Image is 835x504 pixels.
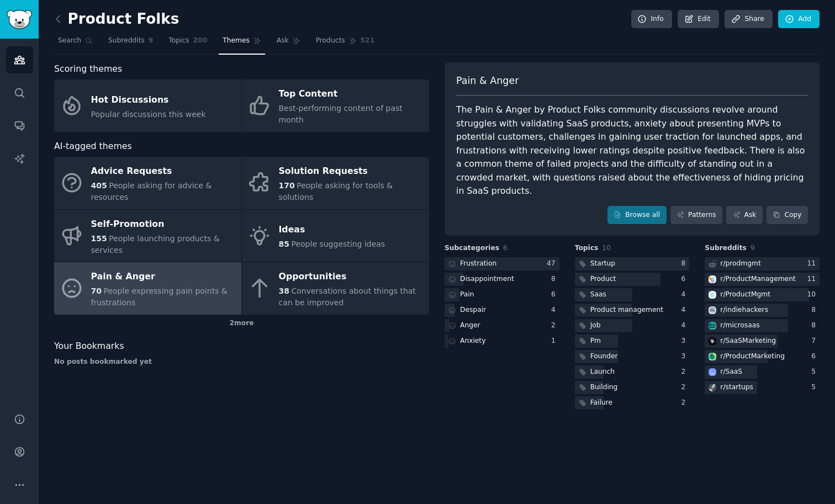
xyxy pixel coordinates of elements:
span: 38 [279,287,289,295]
a: Add [778,10,820,29]
div: Pm [590,336,601,346]
span: Conversations about things that can be improved [279,287,416,307]
div: 3 [681,336,690,346]
div: Frustration [460,259,496,269]
div: 2 [681,398,690,408]
span: Subreddits [705,243,747,253]
span: Your Bookmarks [54,339,124,353]
div: 4 [551,305,559,315]
a: Subreddits9 [104,32,157,55]
div: Founder [590,352,618,362]
a: Themes [219,32,265,55]
div: Product [590,274,616,284]
div: Despair [460,305,486,315]
div: 1 [551,336,559,346]
span: 10 [602,244,611,252]
div: Pain [460,290,474,300]
div: Pain & Anger [91,268,236,286]
div: 5 [811,383,820,392]
div: Anger [460,321,480,331]
span: 70 [91,287,102,295]
div: r/ indiehackers [720,305,768,315]
div: Disappointment [460,274,514,284]
div: 2 [551,321,559,331]
a: Product6 [575,273,690,287]
img: ProductMgmt [709,291,716,299]
div: 3 [681,352,690,362]
div: Product management [590,305,663,315]
div: Job [590,321,601,331]
span: Pain & Anger [456,74,519,88]
div: 6 [551,290,559,300]
span: 9 [751,244,755,252]
a: SaaSMarketingr/SaaSMarketing7 [705,335,820,348]
img: SaaSMarketing [709,337,716,345]
a: indiehackersr/indiehackers8 [705,304,820,317]
div: r/ ProductManagement [720,274,795,284]
div: r/ prodmgmt [720,259,760,269]
div: 6 [811,352,820,362]
a: Edit [678,10,719,29]
a: Solution Requests170People asking for tools & solutions [242,157,429,209]
a: Products521 [312,32,378,55]
div: Solution Requests [279,163,424,181]
div: Self-Promotion [91,215,236,233]
span: Themes [223,36,250,46]
a: Hot DiscussionsPopular discussions this week [54,79,241,132]
a: Patterns [670,206,722,225]
div: 11 [807,259,820,269]
span: 170 [279,181,295,190]
a: Ask [726,206,763,225]
span: 6 [503,244,508,252]
a: Anger2 [445,319,559,333]
div: 10 [807,290,820,300]
a: Pain6 [445,288,559,302]
div: 8 [811,321,820,331]
button: Copy [767,206,808,225]
a: Job4 [575,319,690,333]
a: Disappointment8 [445,273,559,287]
div: 4 [681,321,690,331]
div: Ideas [279,221,385,239]
div: 6 [681,274,690,284]
a: startupsr/startups5 [705,381,820,395]
a: Browse all [607,206,667,225]
a: Saas4 [575,288,690,302]
div: r/ SaaSMarketing [720,336,776,346]
span: Subcategories [445,243,499,253]
div: r/ SaaS [720,367,742,377]
div: Launch [590,367,615,377]
div: 11 [807,274,820,284]
a: SaaSr/SaaS5 [705,365,820,379]
div: Advice Requests [91,163,236,181]
a: Self-Promotion155People launching products & services [54,210,241,262]
div: Anxiety [460,336,485,346]
span: AI-tagged themes [54,140,132,153]
a: Info [631,10,672,29]
a: Share [725,10,772,29]
a: Despair4 [445,304,559,317]
div: 2 [681,367,690,377]
div: 8 [811,305,820,315]
span: Ask [277,36,289,46]
div: r/ ProductMgmt [720,290,770,300]
span: Best-performing content of past month [279,104,403,124]
a: ProductManagementr/ProductManagement11 [705,273,820,287]
div: r/ ProductMarketing [720,352,785,362]
div: The Pain & Anger by Product Folks community discussions revolve around struggles with validating ... [456,103,808,198]
span: 405 [91,181,107,190]
div: 2 [681,383,690,392]
a: Ideas85People suggesting ideas [242,210,429,262]
a: ProductMarketingr/ProductMarketing6 [705,350,820,364]
div: 47 [547,259,559,269]
a: Frustration47 [445,257,559,271]
a: Startup8 [575,257,690,271]
a: Advice Requests405People asking for advice & resources [54,157,241,209]
span: 9 [149,36,154,46]
span: People asking for advice & resources [91,181,212,201]
a: Anxiety1 [445,335,559,348]
a: Opportunities38Conversations about things that can be improved [242,262,429,315]
img: startups [709,384,716,391]
div: 4 [681,305,690,315]
span: Topics [168,36,189,46]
